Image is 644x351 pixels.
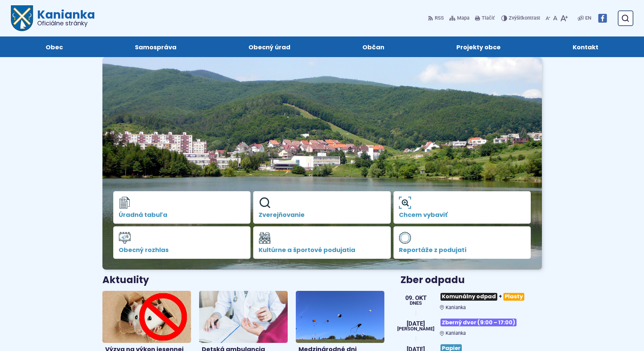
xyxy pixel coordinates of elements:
span: Komunálny odpad [440,293,497,301]
a: Obec [16,36,92,57]
span: Zvýšiť [509,15,522,21]
h3: Aktuality [102,275,149,285]
a: Kontakt [544,36,628,57]
button: Nastaviť pôvodnú veľkosť písma [552,11,559,25]
span: Reportáže z podujatí [399,247,526,253]
span: [DATE] [397,321,434,327]
a: Komunálny odpad+Plasty Kanianka 09. okt Dnes [401,290,542,310]
h3: + [440,290,542,303]
a: EN [584,14,593,22]
span: Obecný rozhlas [119,247,245,253]
span: Oficiálne stránky [37,20,95,26]
span: Kanianka [446,330,466,336]
a: Kultúrne a športové podujatia [253,226,391,259]
span: Plasty [503,293,524,301]
span: Zberný dvor (9:00 – 17:00) [440,319,517,326]
img: Prejsť na Facebook stránku [598,14,607,23]
span: Kanianka [446,305,466,310]
span: Obecný úrad [248,36,290,57]
span: Tlačiť [482,16,495,21]
span: kontrast [509,16,540,21]
span: Projekty obce [456,36,501,57]
span: EN [585,14,591,22]
a: Úradná tabuľa [113,191,251,224]
span: Obec [46,36,63,57]
span: [PERSON_NAME] [397,327,434,331]
button: Zmenšiť veľkosť písma [544,11,552,25]
button: Tlačiť [474,11,496,25]
a: Občan [333,36,414,57]
a: RSS [428,11,445,25]
h3: Zber odpadu [401,275,542,285]
span: RSS [435,14,444,22]
a: Samospráva [105,36,206,57]
a: Obecný rozhlas [113,226,251,259]
a: Mapa [448,11,471,25]
a: Chcem vybaviť [393,191,531,224]
button: Zvýšiťkontrast [501,11,542,25]
span: Samospráva [135,36,176,57]
span: Mapa [457,14,470,22]
a: Logo Kanianka, prejsť na domovskú stránku. [11,5,95,31]
a: Projekty obce [427,36,530,57]
span: Dnes [405,301,427,306]
span: 09. okt [405,295,427,301]
h1: Kanianka [33,9,95,26]
a: Obecný úrad [219,36,319,57]
img: Prejsť na domovskú stránku [11,5,33,31]
button: Zväčšiť veľkosť písma [559,11,569,25]
span: Kontakt [573,36,598,57]
a: Zberný dvor (9:00 – 17:00) Kanianka [DATE] [PERSON_NAME] [401,316,542,336]
span: Úradná tabuľa [119,211,245,218]
span: Zverejňovanie [259,211,385,218]
span: Občan [362,36,384,57]
a: Reportáže z podujatí [393,226,531,259]
span: Kultúrne a športové podujatia [259,247,385,253]
a: Zverejňovanie [253,191,391,224]
span: Chcem vybaviť [399,211,526,218]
